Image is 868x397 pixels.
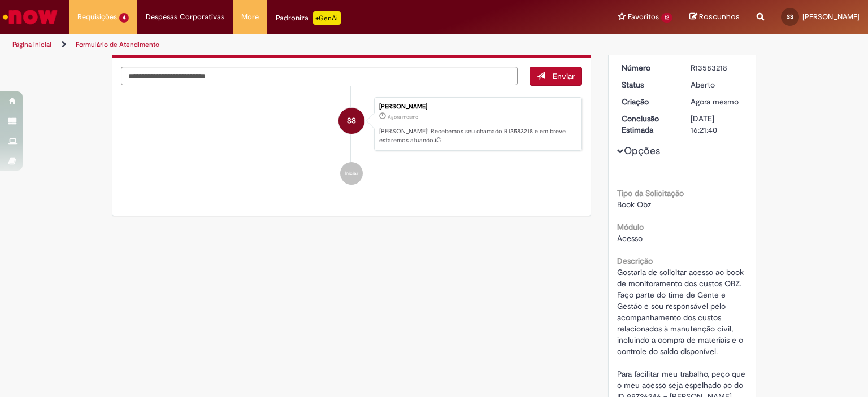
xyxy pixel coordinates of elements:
div: [PERSON_NAME] [379,103,576,110]
div: [DATE] 16:21:40 [691,113,743,136]
div: Stephni Silva [338,108,364,134]
span: Enviar [553,71,575,81]
span: Agora mesmo [691,97,739,107]
div: 30/09/2025 17:21:35 [691,96,743,107]
b: Tipo da Solicitação [617,188,684,198]
ul: Histórico de tíquete [121,86,582,197]
span: SS [787,13,793,20]
span: 4 [119,13,129,23]
dt: Status [613,79,683,90]
ul: Trilhas de página [8,34,570,55]
a: Rascunhos [689,12,740,23]
b: Módulo [617,222,644,232]
dt: Número [613,62,683,73]
div: Padroniza [276,11,341,25]
span: Book Obz [617,199,651,210]
span: Acesso [617,233,643,243]
span: Rascunhos [699,11,740,22]
span: Favoritos [628,11,659,23]
button: Enviar [530,67,582,86]
p: [PERSON_NAME]! Recebemos seu chamado R13583218 e em breve estaremos atuando. [379,127,576,145]
span: Requisições [77,11,117,23]
textarea: Digite sua mensagem aqui... [121,67,518,86]
span: [PERSON_NAME] [802,12,860,21]
span: More [241,11,259,23]
div: Aberto [691,79,743,90]
time: 30/09/2025 17:21:35 [691,97,739,107]
time: 30/09/2025 17:21:35 [388,114,418,120]
p: +GenAi [313,11,341,25]
span: SS [347,107,356,134]
a: Formulário de Atendimento [76,40,159,49]
img: ServiceNow [1,6,59,28]
li: Stephni Silva [121,97,582,151]
dt: Criação [613,96,683,107]
span: 12 [661,13,672,23]
span: Agora mesmo [388,114,418,120]
span: Despesas Corporativas [146,11,224,23]
b: Descrição [617,256,653,266]
a: Página inicial [12,40,51,49]
dt: Conclusão Estimada [613,113,683,136]
div: R13583218 [691,62,743,73]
